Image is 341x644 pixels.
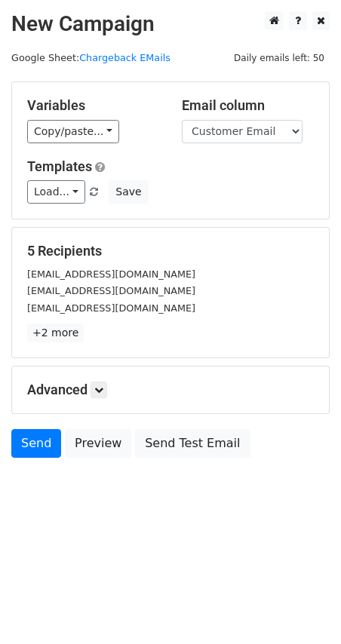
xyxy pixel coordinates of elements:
a: Preview [65,429,131,458]
a: Send Test Email [135,429,250,458]
h5: Email column [182,97,314,114]
small: Google Sheet: [11,52,170,63]
small: [EMAIL_ADDRESS][DOMAIN_NAME] [27,302,195,314]
h5: Advanced [27,382,314,398]
h5: 5 Recipients [27,243,314,259]
small: [EMAIL_ADDRESS][DOMAIN_NAME] [27,285,195,296]
span: Daily emails left: 50 [229,50,330,66]
iframe: Chat Widget [266,572,341,644]
a: +2 more [27,324,84,342]
a: Templates [27,158,92,174]
a: Copy/paste... [27,120,119,143]
small: [EMAIL_ADDRESS][DOMAIN_NAME] [27,268,195,280]
a: Load... [27,180,85,204]
h5: Variables [27,97,159,114]
a: Daily emails left: 50 [229,52,330,63]
a: Chargeback EMails [79,52,170,63]
h2: New Campaign [11,11,330,37]
button: Save [109,180,148,204]
a: Send [11,429,61,458]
